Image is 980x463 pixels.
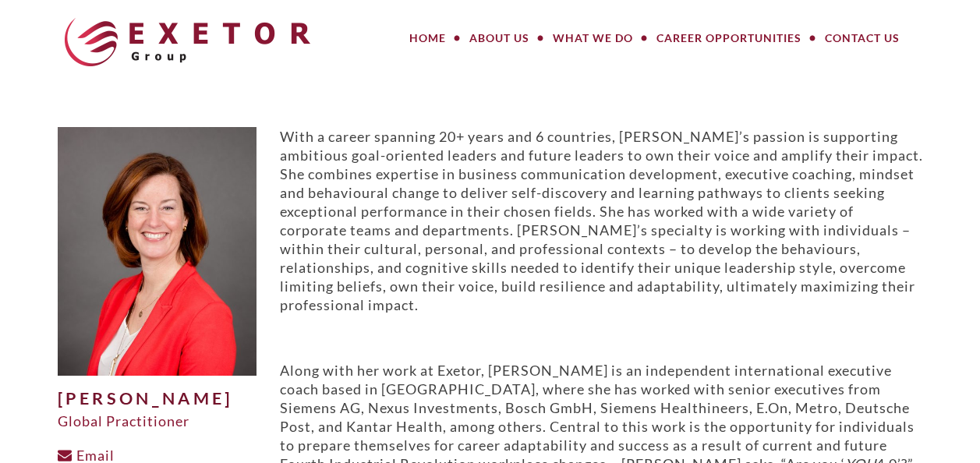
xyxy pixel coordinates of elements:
img: The Exetor Group [65,18,310,66]
a: What We Do [541,23,645,54]
a: Career Opportunities [645,23,813,54]
h1: [PERSON_NAME] [58,390,256,408]
img: Julia-Harig-7-500x625.jpg [58,127,256,376]
div: Global Practitioner [58,412,256,430]
a: About Us [458,23,541,54]
a: Contact Us [813,23,911,54]
a: Home [398,23,458,54]
p: With a career spanning 20+ years and 6 countries, [PERSON_NAME]’s passion is supporting ambitious... [280,127,923,314]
